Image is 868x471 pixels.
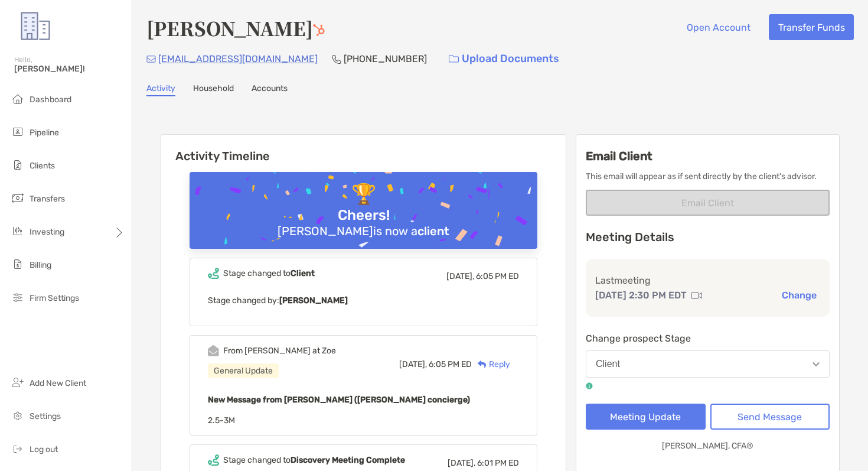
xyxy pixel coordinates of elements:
h3: Email Client [586,149,830,163]
span: [DATE], [448,458,475,468]
p: [PERSON_NAME], CFA® [662,438,753,453]
p: Change prospect Stage [586,331,830,346]
img: firm-settings icon [11,290,25,304]
div: Reply [472,358,510,371]
img: add_new_client icon [11,375,25,389]
img: button icon [449,55,459,63]
span: Add New Client [30,378,86,388]
img: Phone Icon [332,54,341,64]
img: dashboard icon [11,92,25,106]
b: Discovery Meeting Complete [291,455,405,465]
button: Send Message [710,404,830,430]
img: tooltip [586,382,593,389]
span: 6:01 PM ED [477,458,519,468]
span: Log out [30,444,58,454]
img: Email Icon [146,56,156,63]
img: billing icon [11,257,25,271]
button: Meeting Update [586,404,706,430]
div: Stage changed to [223,455,405,465]
a: Household [193,83,234,96]
p: [DATE] 2:30 PM EDT [595,288,687,303]
span: 2.5-3M [208,415,235,425]
p: [EMAIL_ADDRESS][DOMAIN_NAME] [158,51,318,66]
div: General Update [208,363,279,378]
img: settings icon [11,408,25,423]
span: Pipeline [30,128,59,138]
button: Open Account [677,14,759,40]
span: Billing [30,260,51,270]
img: Open dropdown arrow [812,362,820,366]
span: Transfers [30,194,65,204]
span: Investing [30,227,64,237]
div: Stage changed to [223,268,315,278]
b: New Message from [PERSON_NAME] ([PERSON_NAME] concierge) [208,395,470,405]
b: [PERSON_NAME] [279,295,348,306]
img: logout icon [11,441,25,456]
img: pipeline icon [11,125,25,139]
img: investing icon [11,224,25,238]
div: From [PERSON_NAME] at Zoe [223,346,336,356]
span: Clients [30,161,55,171]
h6: Activity Timeline [161,135,566,163]
p: Meeting Details [586,230,830,245]
h4: [PERSON_NAME] [146,14,325,41]
span: Dashboard [30,95,71,105]
button: Client [586,350,830,378]
p: Stage changed by: [208,293,519,308]
p: Last meeting [595,273,820,288]
img: clients icon [11,158,25,172]
a: Go to Hubspot Deal [313,14,325,41]
a: Activity [146,83,175,96]
b: Client [291,268,315,278]
span: [DATE], [446,271,474,281]
a: Accounts [252,83,288,96]
img: Hubspot Icon [313,24,325,36]
span: 6:05 PM ED [476,271,519,281]
a: Upload Documents [441,46,567,72]
img: communication type [691,291,702,300]
img: Event icon [208,454,219,466]
div: [PERSON_NAME] is now a [273,224,454,238]
p: [PHONE_NUMBER] [344,51,427,66]
span: [DATE], [399,359,427,369]
b: client [417,224,449,238]
img: transfers icon [11,191,25,205]
button: Change [778,289,820,301]
span: 6:05 PM ED [429,359,472,369]
img: Zoe Logo [14,5,57,47]
div: 🏆 [347,183,381,207]
img: Reply icon [478,360,487,368]
span: Settings [30,411,61,421]
p: This email will appear as if sent directly by the client's advisor. [586,169,830,184]
div: Client [596,359,620,369]
button: Transfer Funds [769,14,854,40]
img: Event icon [208,345,219,356]
span: Firm Settings [30,293,79,303]
div: Cheers! [333,207,394,224]
img: Confetti [190,172,537,274]
img: Event icon [208,268,219,279]
span: [PERSON_NAME]! [14,64,125,74]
